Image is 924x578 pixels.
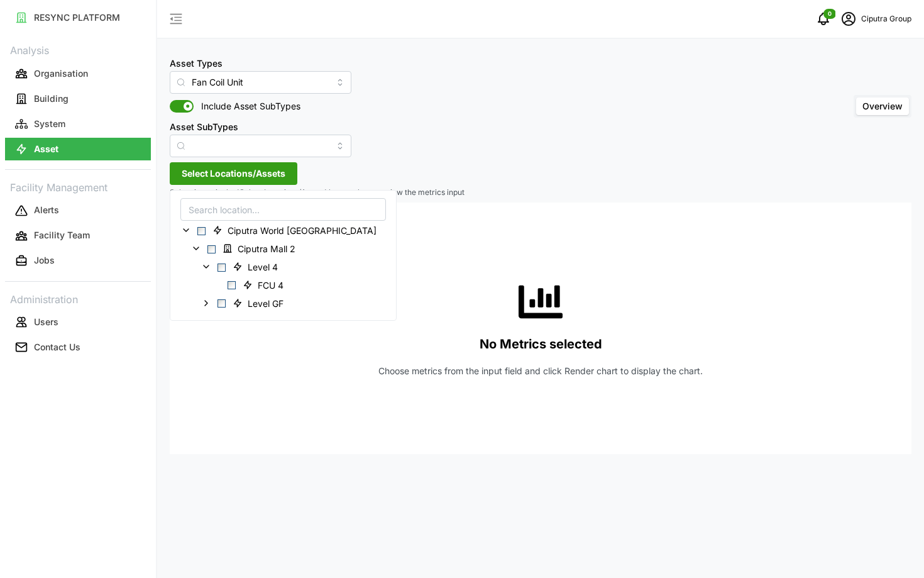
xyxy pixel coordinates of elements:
a: Building [5,86,151,111]
button: Jobs [5,250,151,272]
div: Select Locations/Assets [170,190,397,321]
span: Level 4 [228,259,287,274]
span: Ciputra Mall 2 [238,243,295,255]
p: Select items in the 'Select Locations/Assets' button above to view the metrics input [170,187,911,198]
p: Ciputra Group [861,13,911,25]
span: Select Ciputra World Surabaya [197,227,206,235]
button: System [5,113,151,135]
button: Organisation [5,62,151,85]
span: Ciputra Mall 2 [217,241,304,256]
button: Facility Team [5,225,151,247]
span: Select Ciputra Mall 2 [207,245,216,253]
button: Building [5,87,151,110]
a: System [5,111,151,136]
span: Ciputra World Surabaya [207,223,385,238]
p: System [34,118,65,130]
a: Facility Team [5,223,151,248]
button: Asset [5,138,151,160]
span: Ciputra World [GEOGRAPHIC_DATA] [228,225,377,237]
span: Level 4 [248,261,278,274]
a: Asset [5,136,151,162]
p: Administration [5,289,151,308]
p: Contact Us [34,341,80,353]
a: RESYNC PLATFORM [5,5,151,30]
span: Select Level GF [217,299,226,308]
p: Building [34,92,69,105]
p: RESYNC PLATFORM [34,11,120,24]
button: Contact Us [5,336,151,358]
a: Contact Us [5,335,151,360]
span: Select FCU 4 [228,281,236,289]
span: Select Locations/Assets [182,163,285,184]
button: notifications [811,6,836,31]
label: Asset Types [170,57,223,70]
button: RESYNC PLATFORM [5,6,151,29]
a: Jobs [5,248,151,274]
span: Level GF [228,295,292,310]
label: Asset SubTypes [170,120,238,134]
p: Facility Team [34,229,90,242]
span: Overview [862,101,903,111]
span: FCU 4 [258,279,283,291]
p: Choose metrics from the input field and click Render chart to display the chart. [378,365,703,377]
span: Include Asset SubTypes [194,100,300,113]
p: Asset [34,143,58,155]
button: Select Locations/Assets [170,162,297,185]
button: schedule [836,6,861,31]
a: Alerts [5,198,151,223]
p: Facility Management [5,177,151,196]
p: Organisation [34,67,88,80]
span: Select Level 4 [217,263,226,271]
p: No Metrics selected [480,334,602,355]
p: Alerts [34,204,59,216]
p: Jobs [34,254,55,267]
span: FCU 4 [238,277,292,292]
p: Analysis [5,40,151,58]
a: Users [5,309,151,335]
button: Users [5,311,151,333]
span: Level GF [248,297,283,309]
span: 0 [828,9,832,18]
button: Alerts [5,199,151,222]
input: Search location... [180,198,386,221]
p: Users [34,316,58,328]
a: Organisation [5,61,151,86]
